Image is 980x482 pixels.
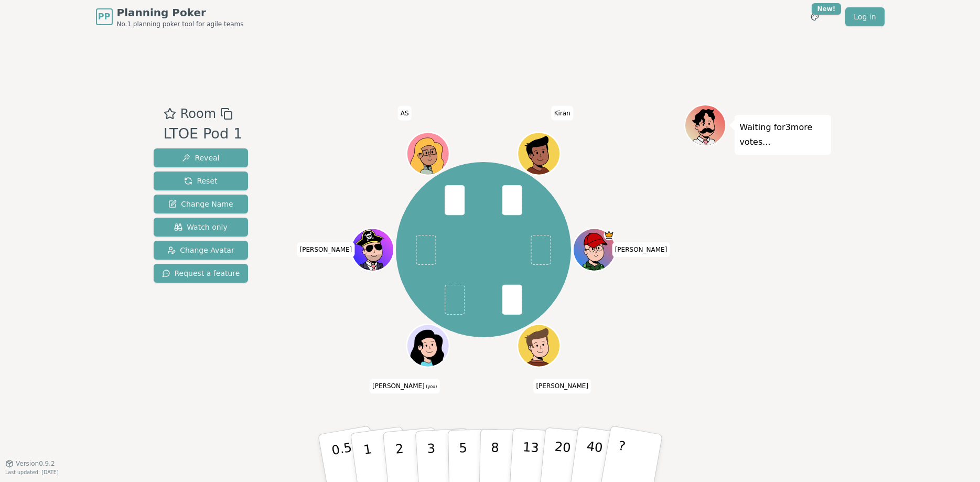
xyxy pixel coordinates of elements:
[370,379,439,394] span: Click to change your name
[5,469,59,475] span: Last updated: [DATE]
[182,153,219,163] span: Reveal
[154,195,249,213] button: Change Name
[612,242,670,257] span: Click to change your name
[154,148,249,167] button: Reveal
[174,222,228,232] span: Watch only
[805,7,824,26] button: New!
[408,326,448,366] button: Click to change your avatar
[812,3,842,15] div: New!
[164,104,176,123] button: Add as favourite
[180,104,216,123] span: Room
[533,379,591,394] span: Click to change your name
[162,268,240,279] span: Request a feature
[425,385,437,390] span: (you)
[154,264,249,283] button: Request a feature
[167,245,234,255] span: Change Avatar
[168,199,233,209] span: Change Name
[5,459,55,468] button: Version0.9.2
[297,242,355,257] span: Click to change your name
[845,7,884,26] a: Log in
[164,123,243,145] div: LTOE Pod 1
[184,176,217,186] span: Reset
[117,5,244,20] span: Planning Poker
[16,459,55,468] span: Version 0.9.2
[96,5,244,28] a: PPPlanning PokerNo.1 planning poker tool for agile teams
[117,20,244,28] span: No.1 planning poker tool for agile teams
[154,241,249,260] button: Change Avatar
[552,106,573,121] span: Click to change your name
[740,120,826,149] p: Waiting for 3 more votes...
[154,172,249,190] button: Reset
[398,106,412,121] span: Click to change your name
[98,10,110,23] span: PP
[604,230,614,240] span: Jim is the host
[154,218,249,237] button: Watch only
